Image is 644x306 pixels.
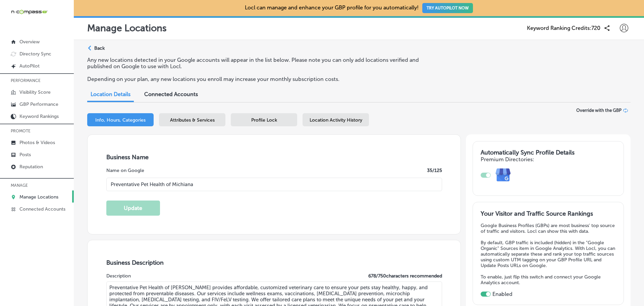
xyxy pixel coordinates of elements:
h3: Automatically Sync Profile Details [481,149,616,156]
h4: Premium Directories: [481,156,616,163]
p: Connected Accounts [19,206,65,212]
label: 35 /125 [427,168,442,173]
span: Info, Hours, Categories [95,117,146,123]
h3: Business Name [106,154,442,161]
p: Photos & Videos [19,140,55,145]
input: Enter Location Name [106,178,442,191]
label: Enabled [492,291,513,297]
p: Overview [19,39,40,45]
p: Reputation [19,164,43,170]
p: By default, GBP traffic is included (hidden) in the "Google Organic" Sources item in Google Analy... [481,240,616,268]
p: Manage Locations [19,194,58,200]
p: To enable, just flip this switch and connect your Google Analytics account. [481,274,616,286]
p: GBP Performance [19,101,58,107]
span: Location Activity History [310,117,362,123]
button: TRY AUTOPILOT NOW [422,3,473,13]
span: Attributes & Services [170,117,215,123]
label: Name on Google [106,168,144,173]
button: Update [106,201,160,216]
h3: Your Visitor and Traffic Source Rankings [481,210,616,217]
p: Depending on your plan, any new locations you enroll may increase your monthly subscription costs. [87,76,440,82]
span: Location Details [91,91,130,97]
label: 678 / 750 characters recommended [368,273,442,279]
h3: Business Description [106,259,442,266]
p: Google Business Profiles (GBPs) are most business' top source of traffic and visitors. Locl can s... [481,223,616,234]
span: Connected Accounts [144,91,198,97]
p: Directory Sync [19,51,51,57]
p: AutoPilot [19,63,40,69]
img: e7ababfa220611ac49bdb491a11684a6.png [491,163,516,188]
span: Profile Lock [251,117,277,123]
p: Visibility Score [19,89,51,95]
label: Description [106,273,131,279]
img: 660ab0bf-5cc7-4cb8-ba1c-48b5ae0f18e60NCTV_CLogo_TV_Black_-500x88.png [11,9,48,15]
span: Keyword Ranking Credits: 720 [527,25,600,31]
p: Manage Locations [87,23,167,34]
p: Posts [19,152,31,158]
span: Override with the GBP [576,108,622,113]
p: Any new locations detected in your Google accounts will appear in the list below. Please note you... [87,57,440,70]
p: Keyword Rankings [19,114,59,119]
p: Back [94,45,105,51]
